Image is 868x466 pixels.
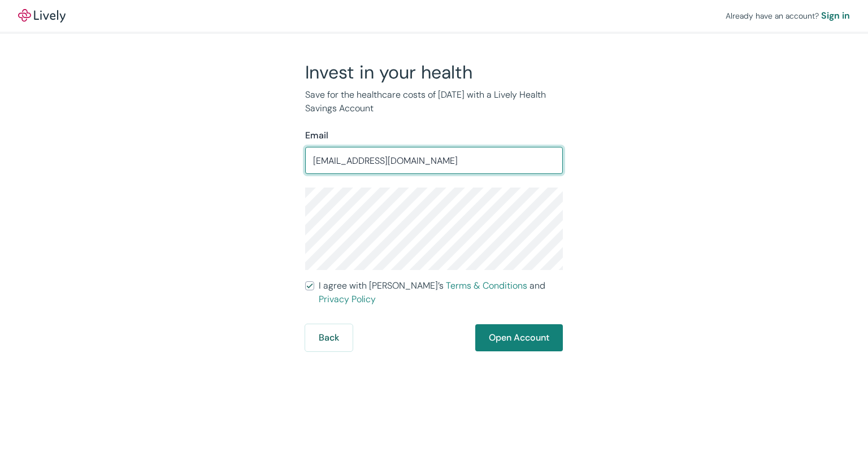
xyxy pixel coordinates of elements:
[18,9,66,23] img: Lively
[305,88,563,115] p: Save for the healthcare costs of [DATE] with a Lively Health Savings Account
[446,280,527,291] a: Terms & Conditions
[475,324,563,351] button: Open Account
[821,9,850,23] a: Sign in
[305,129,328,142] label: Email
[305,324,353,351] button: Back
[319,279,563,306] span: I agree with [PERSON_NAME]’s and
[305,61,563,84] h2: Invest in your health
[18,9,66,23] a: LivelyLively
[726,9,850,23] div: Already have an account?
[319,293,376,305] a: Privacy Policy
